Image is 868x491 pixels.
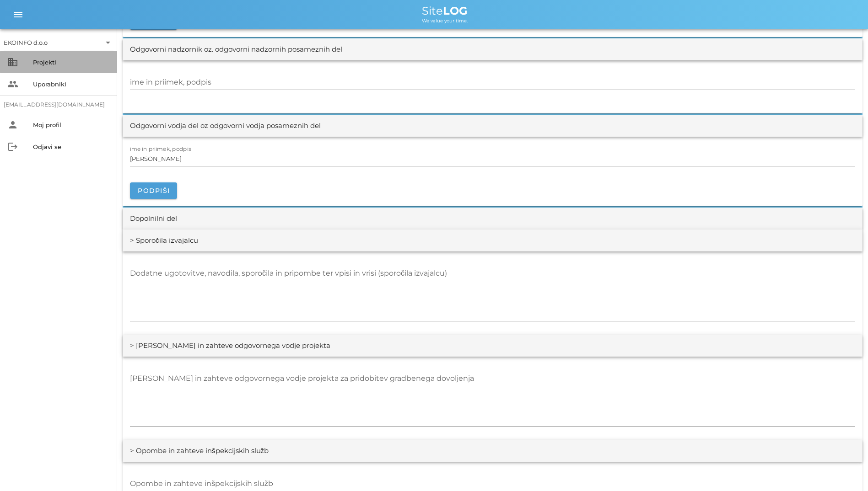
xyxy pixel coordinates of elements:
[130,146,191,153] label: ime in priimek, podpis
[130,235,198,246] div: > Sporočila izvajalcu
[7,119,18,130] i: person
[130,213,177,224] div: Dopolnilni del
[422,18,468,24] span: We value your time.
[7,79,18,90] i: people
[7,141,18,152] i: logout
[443,4,468,17] b: LOG
[33,143,110,150] div: Odjavi se
[130,44,342,55] div: Odgovorni nadzornik oz. odgovorni nadzornih posameznih del
[130,182,177,199] button: Podpiši
[130,121,321,131] div: Odgovorni vodja del oz odgovorni vodja posameznih del
[7,57,18,68] i: business
[130,341,330,351] div: > [PERSON_NAME] in zahteve odgovornega vodje projekta
[822,447,868,491] iframe: Chat Widget
[4,35,113,50] div: EKOINFO d.o.o
[33,121,110,128] div: Moj profil
[33,80,110,88] div: Uporabniki
[130,446,269,456] div: > Opombe in zahteve inšpekcijskih služb
[137,187,170,195] span: Podpiši
[4,38,48,47] div: EKOINFO d.o.o
[13,9,24,20] i: menu
[422,4,468,17] span: Site
[102,37,113,48] i: arrow_drop_down
[33,59,110,66] div: Projekti
[822,447,868,491] div: Pripomoček za klepet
